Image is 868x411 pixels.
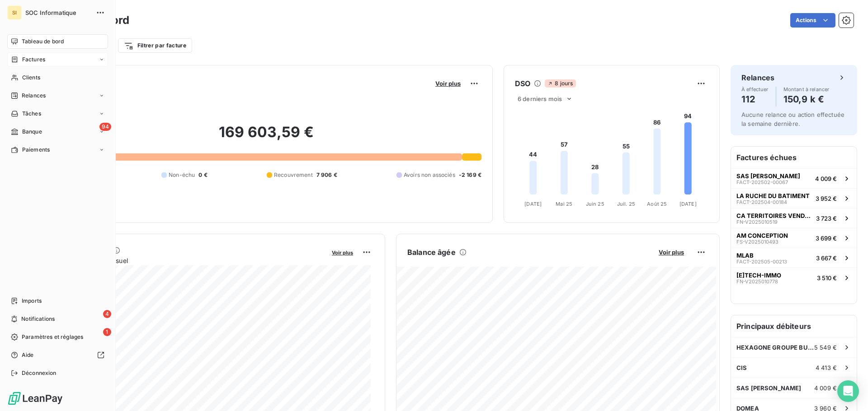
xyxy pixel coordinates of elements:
[783,87,830,92] span: Montant à relancer
[556,201,572,207] tspan: Mai 25
[731,147,857,168] h6: Factures échues
[515,78,530,89] h6: DSO
[816,235,837,242] span: 3 699 €
[814,344,837,351] span: 5 549 €
[518,95,562,102] span: 6 derniers mois
[736,239,778,245] span: FS-V2025010493
[274,171,313,179] span: Recouvrement
[22,146,50,154] span: Paiements
[617,201,635,207] tspan: Juil. 25
[51,256,325,265] span: Chiffre d'affaires mensuel
[736,259,787,264] span: FACT-202505-00213
[316,171,337,179] span: 7 906 €
[332,249,353,256] span: Voir plus
[736,172,800,180] span: SAS [PERSON_NAME]
[22,74,40,82] span: Clients
[656,248,687,256] button: Voir plus
[103,328,111,336] span: 1
[524,201,542,207] tspan: [DATE]
[731,188,857,208] button: LA RUCHE DU BATIMENTFACT-202504-001843 952 €
[731,208,857,228] button: CA TERRITOIRES VENDOMOISFN-V20250105193 723 €
[736,364,747,371] span: CIS
[103,310,111,318] span: 4
[459,171,481,179] span: -2 169 €
[198,171,207,179] span: 0 €
[22,297,42,305] span: Imports
[404,171,455,179] span: Avoirs non associés
[7,391,63,406] img: Logo LeanPay
[545,79,576,88] span: 8 jours
[816,364,837,371] span: 4 413 €
[118,38,192,53] button: Filtrer par facture
[731,315,857,337] h6: Principaux débiteurs
[741,87,769,92] span: À effectuer
[736,212,812,219] span: CA TERRITOIRES VENDOMOIS
[741,92,769,106] h4: 112
[22,128,42,136] span: Banque
[815,175,837,182] span: 4 009 €
[736,252,754,259] span: MLAB
[169,171,195,179] span: Non-échu
[736,272,781,279] span: [E]TECH-IMMO
[736,232,788,239] span: AM CONCEPTION
[435,80,461,87] span: Voir plus
[731,248,857,268] button: MLABFACT-202505-002133 667 €
[816,215,837,222] span: 3 723 €
[407,247,456,258] h6: Balance âgée
[816,254,837,262] span: 3 667 €
[731,268,857,287] button: [E]TECH-IMMOFN-V20250107783 510 €
[814,384,837,392] span: 4 009 €
[22,369,57,377] span: Déconnexion
[736,180,788,185] span: FACT-202502-00067
[817,274,837,282] span: 3 510 €
[736,279,778,284] span: FN-V2025010778
[22,55,45,64] span: Factures
[659,249,684,256] span: Voir plus
[736,192,810,199] span: LA RUCHE DU BATIMENT
[25,9,90,16] span: SOC Informatique
[99,123,111,131] span: 94
[679,201,697,207] tspan: [DATE]
[731,168,857,188] button: SAS [PERSON_NAME]FACT-202502-000674 009 €
[647,201,667,207] tspan: Août 25
[586,201,604,207] tspan: Juin 25
[741,111,844,127] span: Aucune relance ou action effectuée la semaine dernière.
[329,248,356,256] button: Voir plus
[7,348,108,362] a: Aide
[21,315,55,323] span: Notifications
[51,123,481,150] h2: 169 603,59 €
[816,195,837,202] span: 3 952 €
[7,5,22,20] div: SI
[433,79,463,88] button: Voir plus
[783,92,830,106] h4: 150,9 k €
[731,228,857,248] button: AM CONCEPTIONFS-V20250104933 699 €
[22,110,41,118] span: Tâches
[736,219,778,225] span: FN-V2025010519
[22,37,64,46] span: Tableau de bord
[790,13,835,28] button: Actions
[22,351,34,359] span: Aide
[22,92,46,100] span: Relances
[736,199,787,205] span: FACT-202504-00184
[736,384,802,392] span: SAS [PERSON_NAME]
[22,333,83,341] span: Paramètres et réglages
[741,72,774,83] h6: Relances
[837,380,859,402] div: Open Intercom Messenger
[736,344,814,351] span: HEXAGONE GROUPE BUSINESS INVEST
